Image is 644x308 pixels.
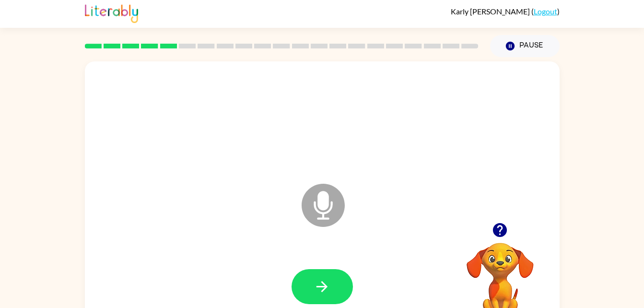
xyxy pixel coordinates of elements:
button: Pause [490,35,560,57]
span: Karly [PERSON_NAME] [451,7,531,16]
a: Logout [534,7,557,16]
img: Literably [85,2,138,23]
div: ( ) [451,7,560,16]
